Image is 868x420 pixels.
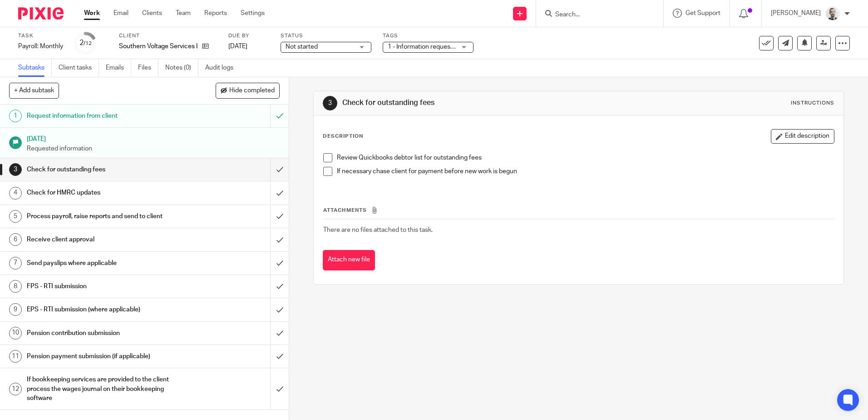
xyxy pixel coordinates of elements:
span: 1 - Information requested [388,44,460,50]
span: Not started [286,44,318,50]
label: Status [281,32,371,40]
h1: Process payroll, raise reports and send to client [27,210,183,223]
a: Team [176,9,191,18]
button: + Add subtask [9,83,59,98]
h1: Receive client approval [27,233,183,246]
img: PS.png [825,6,840,21]
h1: Check for outstanding fees [27,163,183,176]
div: 2 [79,38,92,48]
a: Audit logs [205,59,240,77]
span: Attachments [323,208,367,213]
div: 10 [9,327,22,340]
label: Tags [383,32,473,40]
input: Search [554,11,636,19]
h1: Check for HMRC updates [27,186,183,200]
div: 3 [9,163,22,176]
span: Hide completed [229,87,275,95]
label: Task [18,32,63,40]
h1: Pension payment submission (if applicable) [27,350,183,363]
div: Payroll: Monthly [18,42,63,51]
span: [DATE] [228,43,247,50]
div: 6 [9,233,22,246]
h1: Request information from client [27,109,183,123]
div: 11 [9,350,22,363]
a: Work [84,9,100,18]
div: 3 [323,96,337,110]
p: If necessary chase client for payment before new work is begun [337,167,833,176]
a: Emails [106,59,131,77]
span: There are no files attached to this task. [323,227,433,233]
small: /12 [84,41,92,46]
h1: If bookkeeping services are provided to the client process the wages journal on their bookkeeping... [27,373,183,405]
h1: FPS - RTI submission [27,280,183,293]
button: Attach new file [323,250,375,270]
label: Client [119,32,217,40]
div: 7 [9,257,22,270]
div: 4 [9,187,22,200]
p: [PERSON_NAME] [771,9,821,18]
p: Description [323,133,363,140]
div: Instructions [791,100,834,107]
a: Notes (0) [165,59,198,77]
h1: [DATE] [27,132,280,144]
h1: Pension contribution submission [27,326,183,340]
img: Pixie [18,7,64,20]
div: 8 [9,280,22,293]
button: Hide completed [216,83,280,98]
div: 9 [9,303,22,316]
a: Subtasks [18,59,52,77]
a: Client tasks [59,59,99,77]
div: 1 [9,110,22,122]
span: Get Support [686,10,720,16]
label: Due by [228,32,269,40]
div: 5 [9,210,22,223]
h1: Send payslips where applicable [27,256,183,270]
button: Edit description [771,129,834,144]
p: Southern Voltage Services Ltd [119,42,197,51]
h1: EPS - RTI submission (where applicable) [27,303,183,316]
h1: Check for outstanding fees [342,98,598,108]
a: Clients [142,9,162,18]
a: Email [113,9,128,18]
a: Reports [204,9,227,18]
div: 12 [9,383,22,395]
a: Settings [241,9,265,18]
a: Files [138,59,158,77]
p: Requested information [27,144,280,153]
p: Review Quickbooks debtor list for outstanding fees [337,153,833,162]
